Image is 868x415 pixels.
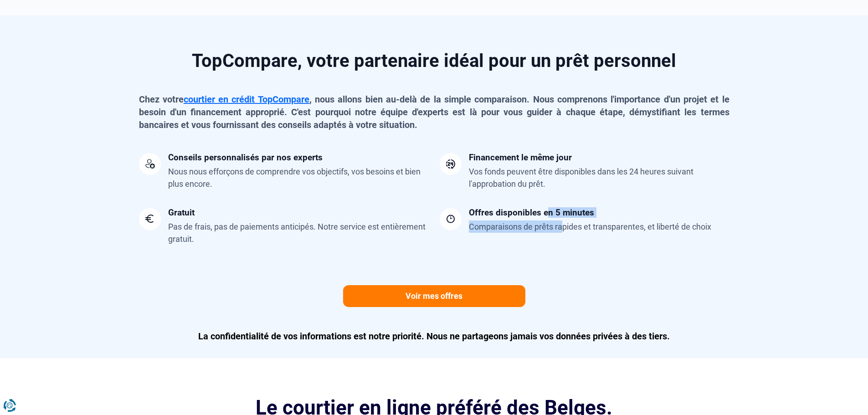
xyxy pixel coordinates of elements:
div: Gratuit [168,208,195,217]
a: courtier en crédit TopCompare [184,94,309,105]
a: Voir mes offres [343,285,525,307]
div: Offres disponibles en 5 minutes [469,208,594,217]
p: Chez votre , nous allons bien au-delà de la simple comparaison. Nous comprenons l'importance d'un... [139,93,729,131]
div: Pas de frais, pas de paiements anticipés. Notre service est entièrement gratuit. [168,220,429,245]
div: Nous nous efforçons de comprendre vos objectifs, vos besoins et bien plus encore. [168,165,429,190]
h2: TopCompare, votre partenaire idéal pour un prêt personnel [139,52,729,70]
div: Comparaisons de prêts rapides et transparentes, et liberté de choix [469,220,711,233]
div: Financement le même jour [469,153,572,162]
div: Vos fonds peuvent être disponibles dans les 24 heures suivant l'approbation du prêt. [469,165,729,190]
p: La confidentialité de vos informations est notre priorité. Nous ne partageons jamais vos données ... [139,330,729,343]
div: Conseils personnalisés par nos experts [168,153,323,162]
